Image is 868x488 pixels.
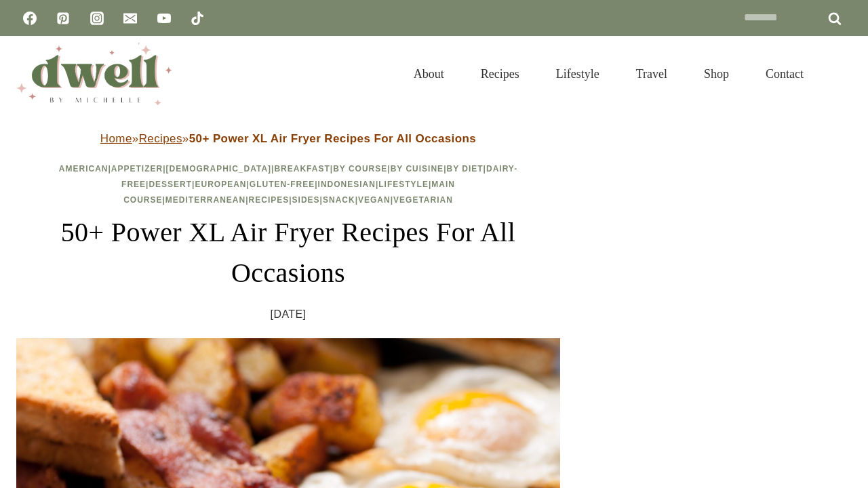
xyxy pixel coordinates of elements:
[618,50,686,98] a: Travel
[149,180,192,189] a: Dessert
[166,164,272,174] a: [DEMOGRAPHIC_DATA]
[83,5,111,32] a: Instagram
[393,195,453,205] a: Vegetarian
[16,212,560,293] h1: 50+ Power XL Air Fryer Recipes For All Occasions
[165,195,245,205] a: Mediterranean
[292,195,320,205] a: Sides
[358,195,391,205] a: Vegan
[249,195,290,205] a: Recipes
[747,50,822,98] a: Contact
[250,180,315,189] a: Gluten-Free
[318,180,376,189] a: Indonesian
[395,50,822,98] nav: Primary Navigation
[333,164,387,174] a: By Course
[446,164,483,174] a: By Diet
[395,50,462,98] a: About
[538,50,618,98] a: Lifestyle
[50,5,77,32] a: Pinterest
[111,164,163,174] a: Appetizer
[16,5,43,32] a: Facebook
[378,180,429,189] a: Lifestyle
[274,164,330,174] a: Breakfast
[271,304,307,325] time: [DATE]
[100,132,132,145] a: Home
[184,5,211,32] a: TikTok
[462,50,538,98] a: Recipes
[391,164,443,174] a: By Cuisine
[16,43,172,105] img: DWELL by michelle
[151,5,178,32] a: YouTube
[195,180,246,189] a: European
[117,5,144,32] a: Email
[686,50,747,98] a: Shop
[189,132,476,145] strong: 50+ Power XL Air Fryer Recipes For All Occasions
[323,195,355,205] a: Snack
[829,62,852,85] button: View Search Form
[59,164,517,205] span: | | | | | | | | | | | | | | | | | | |
[139,132,182,145] a: Recipes
[100,132,476,145] span: » »
[59,164,108,174] a: American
